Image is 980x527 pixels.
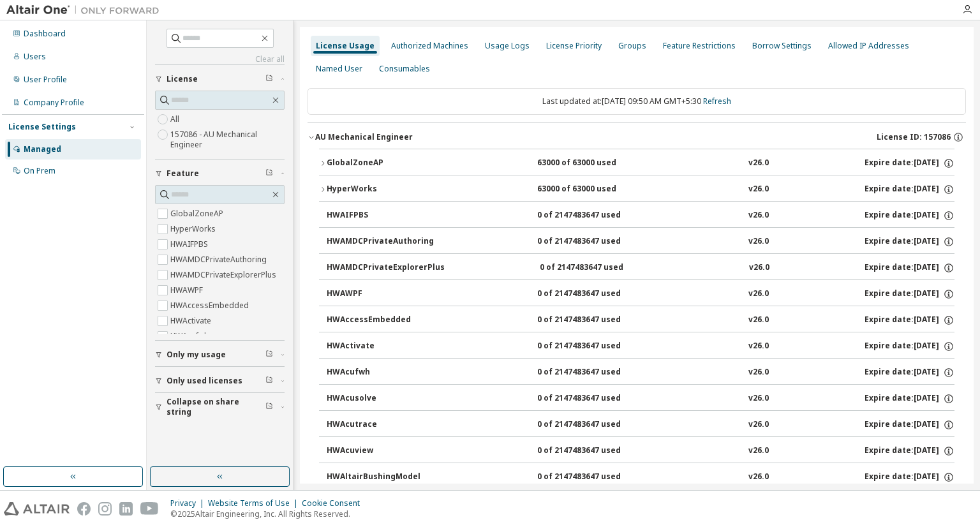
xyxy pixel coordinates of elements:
[327,419,442,431] div: HWAcutrace
[155,160,285,188] button: Feature
[170,221,218,237] label: HyperWorks
[537,210,652,221] div: 0 of 2147483647 used
[748,236,769,248] div: v26.0
[865,184,954,195] div: Expire date: [DATE]
[98,502,112,516] img: instagram.svg
[327,367,442,378] div: HWAcufwh
[537,184,652,195] div: 63000 of 63000 used
[167,376,242,386] span: Only used licenses
[748,341,769,352] div: v26.0
[748,471,769,483] div: v26.0
[316,64,362,74] div: Named User
[865,236,954,248] div: Expire date: [DATE]
[865,262,954,274] div: Expire date: [DATE]
[748,419,769,431] div: v26.0
[877,132,951,142] span: License ID: 157086
[167,397,265,417] span: Collapse on share string
[327,411,954,439] button: HWAcutrace0 of 2147483647 usedv26.0Expire date:[DATE]
[319,149,954,177] button: GlobalZoneAP63000 of 63000 usedv26.0Expire date:[DATE]
[865,210,954,221] div: Expire date: [DATE]
[865,315,954,326] div: Expire date: [DATE]
[170,112,182,127] label: All
[327,471,442,483] div: HWAltairBushingModel
[327,306,954,334] button: HWAccessEmbedded0 of 2147483647 usedv26.0Expire date:[DATE]
[170,267,279,283] label: HWAMDCPrivateExplorerPlus
[327,202,954,230] button: HWAIFPBS0 of 2147483647 usedv26.0Expire date:[DATE]
[327,341,442,352] div: HWActivate
[140,502,159,516] img: youtube.svg
[24,98,84,108] div: Company Profile
[167,168,199,179] span: Feature
[170,127,285,152] label: 157086 - AU Mechanical Engineer
[748,158,769,169] div: v26.0
[865,471,954,483] div: Expire date: [DATE]
[546,41,602,51] div: License Priority
[8,122,76,132] div: License Settings
[537,393,652,405] div: 0 of 2147483647 used
[537,288,652,300] div: 0 of 2147483647 used
[24,75,67,85] div: User Profile
[391,41,468,51] div: Authorized Machines
[170,329,211,344] label: HWAcufwh
[749,262,769,274] div: v26.0
[24,166,56,176] div: On Prem
[748,393,769,405] div: v26.0
[748,210,769,221] div: v26.0
[24,144,61,154] div: Managed
[308,88,966,115] div: Last updated at: [DATE] 09:50 AM GMT+5:30
[327,437,954,465] button: HWAcuview0 of 2147483647 usedv26.0Expire date:[DATE]
[748,288,769,300] div: v26.0
[703,96,731,107] a: Refresh
[379,64,430,74] div: Consumables
[828,41,909,51] div: Allowed IP Addresses
[327,463,954,491] button: HWAltairBushingModel0 of 2147483647 usedv26.0Expire date:[DATE]
[155,341,285,369] button: Only my usage
[865,393,954,405] div: Expire date: [DATE]
[748,367,769,378] div: v26.0
[24,52,46,62] div: Users
[170,237,211,252] label: HWAIFPBS
[865,341,954,352] div: Expire date: [DATE]
[327,236,442,248] div: HWAMDCPrivateAuthoring
[327,184,442,195] div: HyperWorks
[327,210,442,221] div: HWAIFPBS
[752,41,812,51] div: Borrow Settings
[537,158,652,169] div: 63000 of 63000 used
[537,315,652,326] div: 0 of 2147483647 used
[327,280,954,308] button: HWAWPF0 of 2147483647 usedv26.0Expire date:[DATE]
[265,402,273,412] span: Clear filter
[748,445,769,457] div: v26.0
[327,393,442,405] div: HWAcusolve
[315,132,413,142] div: AU Mechanical Engineer
[327,158,442,169] div: GlobalZoneAP
[170,508,367,519] p: © 2025 Altair Engineering, Inc. All Rights Reserved.
[170,498,208,508] div: Privacy
[540,262,655,274] div: 0 of 2147483647 used
[308,123,966,151] button: AU Mechanical EngineerLicense ID: 157086
[119,502,133,516] img: linkedin.svg
[865,445,954,457] div: Expire date: [DATE]
[155,65,285,93] button: License
[327,315,442,326] div: HWAccessEmbedded
[327,445,442,457] div: HWAcuview
[537,236,652,248] div: 0 of 2147483647 used
[327,228,954,256] button: HWAMDCPrivateAuthoring0 of 2147483647 usedv26.0Expire date:[DATE]
[302,498,367,508] div: Cookie Consent
[537,471,652,483] div: 0 of 2147483647 used
[4,502,70,516] img: altair_logo.svg
[618,41,646,51] div: Groups
[327,262,445,274] div: HWAMDCPrivateExplorerPlus
[485,41,530,51] div: Usage Logs
[748,184,769,195] div: v26.0
[208,498,302,508] div: Website Terms of Use
[265,350,273,360] span: Clear filter
[865,288,954,300] div: Expire date: [DATE]
[865,419,954,431] div: Expire date: [DATE]
[170,298,251,313] label: HWAccessEmbedded
[167,74,198,84] span: License
[537,445,652,457] div: 0 of 2147483647 used
[265,168,273,179] span: Clear filter
[865,367,954,378] div: Expire date: [DATE]
[663,41,736,51] div: Feature Restrictions
[748,315,769,326] div: v26.0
